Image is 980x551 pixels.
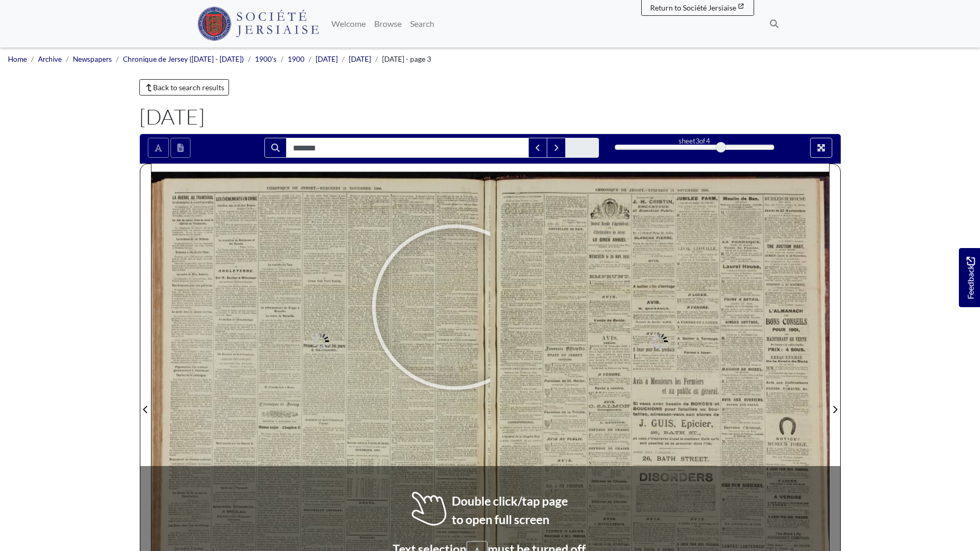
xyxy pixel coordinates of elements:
span: [DATE] - page 3 [382,55,431,63]
a: Société Jersiaise logo [197,4,319,43]
button: Next Match [547,138,566,158]
a: Archive [38,55,62,63]
span: Feedback [964,256,977,299]
a: Browse [370,13,406,34]
button: Open transcription window [170,138,191,158]
a: Back to search results [139,79,230,96]
a: Welcome [327,13,370,34]
a: 1900 [288,55,305,63]
a: [DATE] [316,55,338,63]
a: Newspapers [73,55,112,63]
button: Toggle text selection (Alt+T) [148,138,169,158]
a: Chronique de Jersey ([DATE] - [DATE]) [123,55,244,63]
button: Full screen mode [810,138,832,158]
h1: [DATE] [139,104,841,129]
a: 1900's [255,55,277,63]
span: 3 [696,137,699,145]
a: [DATE] [349,55,371,63]
a: Search [406,13,439,34]
a: Home [8,55,27,63]
img: Société Jersiaise [197,7,319,41]
button: Search [264,138,287,158]
button: Previous Match [528,138,547,158]
a: Would you like to provide feedback? [959,248,980,307]
input: Search for [286,138,529,158]
div: sheet of 4 [615,136,774,146]
span: Return to Société Jersiaise [650,3,736,12]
